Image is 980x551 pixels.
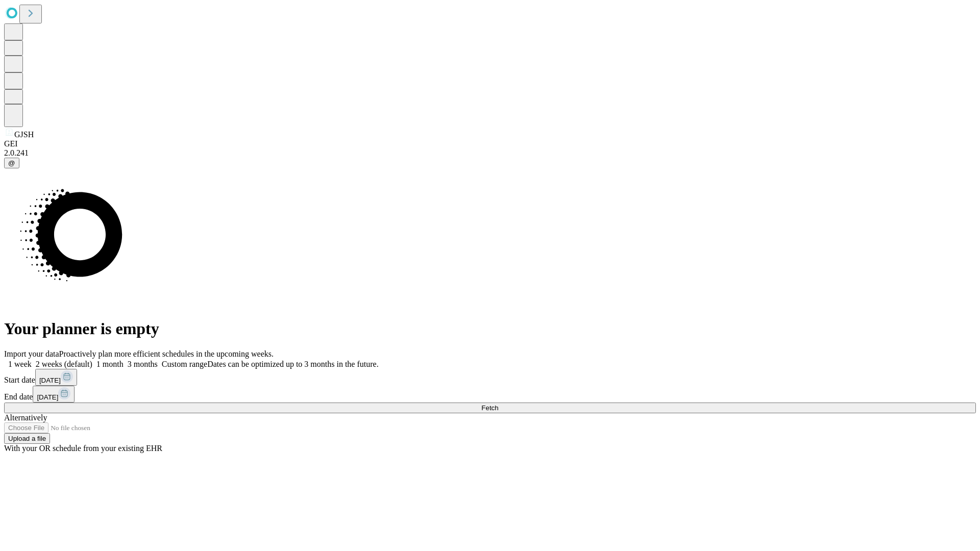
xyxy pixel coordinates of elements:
span: With your OR schedule from your existing EHR [4,444,162,453]
span: Dates can be optimized up to 3 months in the future. [207,360,378,368]
span: Custom range [162,360,207,368]
div: End date [4,386,976,403]
span: 3 months [128,360,158,368]
button: [DATE] [33,386,75,403]
button: [DATE] [35,369,77,386]
span: Alternatively [4,413,47,422]
button: Upload a file [4,433,50,444]
span: @ [8,159,15,167]
span: 2 weeks (default) [36,360,92,368]
div: Start date [4,369,976,386]
div: GEI [4,139,976,148]
span: [DATE] [37,393,58,401]
span: Import your data [4,349,59,358]
span: Fetch [481,404,498,412]
span: 1 week [8,360,32,368]
span: GJSH [14,130,34,139]
span: 1 month [96,360,124,368]
h1: Your planner is empty [4,319,976,338]
button: @ [4,158,19,168]
div: 2.0.241 [4,148,976,158]
span: Proactively plan more efficient schedules in the upcoming weeks. [59,349,274,358]
span: [DATE] [39,377,61,384]
button: Fetch [4,403,976,413]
